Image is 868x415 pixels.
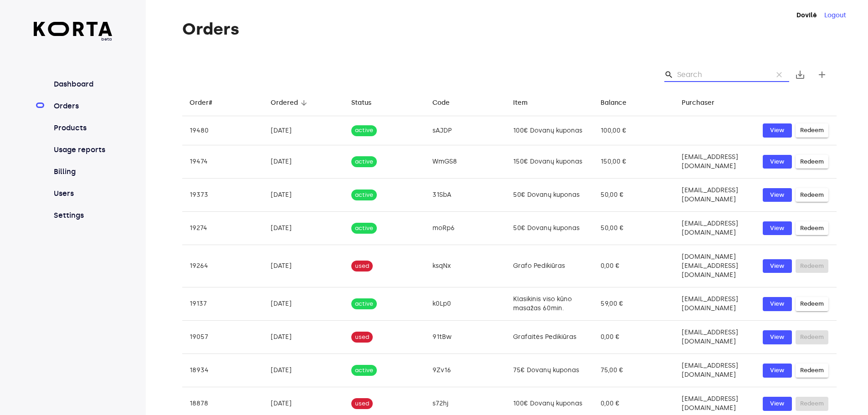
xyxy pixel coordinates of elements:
[263,354,344,387] td: [DATE]
[52,188,113,199] a: Users
[52,79,113,90] a: Dashboard
[263,116,344,145] td: [DATE]
[800,365,824,376] span: Redeem
[800,157,824,167] span: Redeem
[674,212,755,245] td: [EMAIL_ADDRESS][DOMAIN_NAME]
[796,11,817,19] strong: Dovilė
[824,11,846,20] button: Logout
[506,116,593,145] td: 100€ Dovanų kuponas
[506,287,593,321] td: Klasikinis viso kūno masažas 60min.
[593,354,674,387] td: 75,00 €
[763,364,792,378] a: View
[601,97,627,108] div: Balance
[796,123,828,138] button: Redeem
[513,97,528,108] div: Item
[767,125,787,136] span: View
[506,145,593,179] td: 150€ Dovanų kuponas
[677,67,765,82] input: Search
[425,354,506,387] td: 9Zv16
[52,123,113,133] a: Products
[351,224,377,233] span: active
[34,22,113,42] a: beta
[182,20,837,38] h1: Orders
[182,145,263,179] td: 19474
[425,116,506,145] td: sAJDP
[682,97,714,108] div: Purchaser
[767,399,787,409] span: View
[767,332,787,343] span: View
[182,116,263,145] td: 19480
[263,212,344,245] td: [DATE]
[767,365,787,376] span: View
[796,364,828,378] button: Redeem
[763,188,792,202] a: View
[425,321,506,354] td: 91tBw
[190,97,212,108] div: Order#
[796,297,828,311] button: Redeem
[811,64,833,86] button: Create new gift card
[506,354,593,387] td: 75€ Dovanų kuponas
[182,245,263,287] td: 19264
[674,287,755,321] td: [EMAIL_ADDRESS][DOMAIN_NAME]
[52,166,113,177] a: Billing
[271,97,310,108] span: Ordered
[763,330,792,344] button: View
[674,321,755,354] td: [EMAIL_ADDRESS][DOMAIN_NAME]
[593,287,674,321] td: 59,00 €
[593,179,674,212] td: 50,00 €
[593,245,674,287] td: 0,00 €
[351,158,377,166] span: active
[593,145,674,179] td: 150,00 €
[674,145,755,179] td: [EMAIL_ADDRESS][DOMAIN_NAME]
[763,397,792,411] button: View
[763,123,792,138] button: View
[601,97,638,108] span: Balance
[674,179,755,212] td: [EMAIL_ADDRESS][DOMAIN_NAME]
[763,297,792,311] button: View
[817,69,827,80] span: add
[300,99,308,107] span: arrow_downward
[767,261,787,272] span: View
[182,212,263,245] td: 19274
[800,299,824,309] span: Redeem
[763,259,792,273] button: View
[52,210,113,221] a: Settings
[182,179,263,212] td: 19373
[763,155,792,169] button: View
[425,212,506,245] td: moRp6
[263,145,344,179] td: [DATE]
[182,287,263,321] td: 19137
[767,190,787,200] span: View
[796,188,828,202] button: Redeem
[795,69,806,80] span: save_alt
[767,299,787,309] span: View
[593,116,674,145] td: 100,00 €
[190,97,224,108] span: Order#
[263,287,344,321] td: [DATE]
[351,400,373,408] span: used
[674,354,755,387] td: [EMAIL_ADDRESS][DOMAIN_NAME]
[593,212,674,245] td: 50,00 €
[351,333,373,342] span: used
[351,300,377,308] span: active
[263,321,344,354] td: [DATE]
[506,245,593,287] td: Grafo Pedikiūras
[800,223,824,234] span: Redeem
[800,190,824,200] span: Redeem
[506,321,593,354] td: Grafaitės Pedikiūras
[351,191,377,200] span: active
[34,36,113,42] span: beta
[664,70,673,79] span: Search
[34,22,113,36] img: Korta
[351,126,377,135] span: active
[263,179,344,212] td: [DATE]
[763,221,792,236] button: View
[182,321,263,354] td: 19057
[506,212,593,245] td: 50€ Dovanų kuponas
